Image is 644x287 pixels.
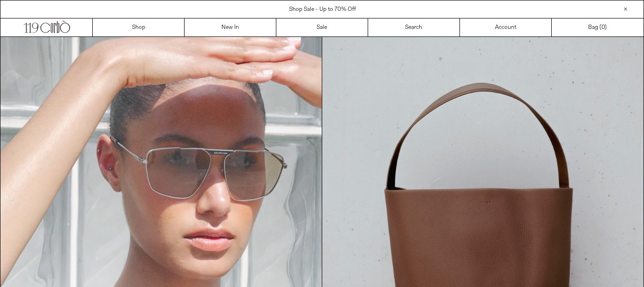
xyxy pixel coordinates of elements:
a: Shop [93,18,185,36]
span: ) [601,23,607,32]
a: Sale [276,18,368,36]
a: Bag () [552,18,644,36]
a: New In [185,18,276,36]
a: Account [460,18,552,36]
a: Shop Sale - Up to 70% Off [289,6,356,13]
span: 0 [601,24,605,31]
a: Search [368,18,460,36]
